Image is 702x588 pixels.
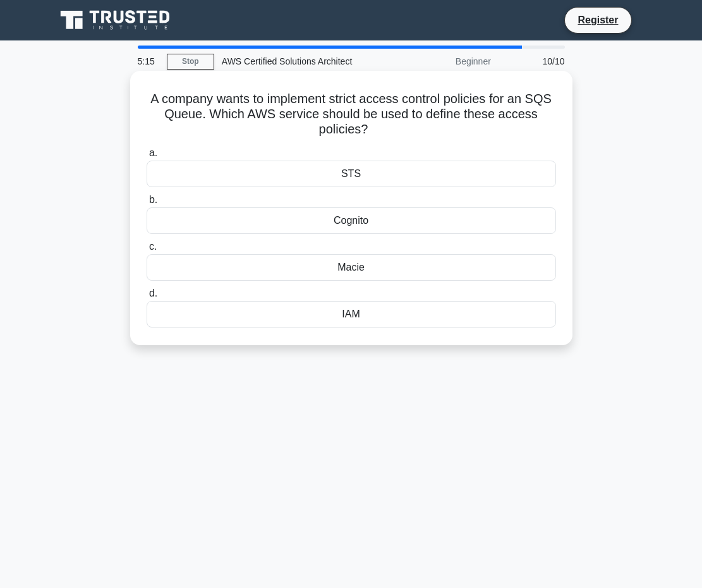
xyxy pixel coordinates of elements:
div: Beginner [388,49,499,74]
span: c. [149,241,157,252]
span: b. [149,194,157,205]
div: STS [147,161,556,187]
div: Cognito [147,207,556,234]
a: Register [570,12,626,28]
div: IAM [147,301,556,328]
h5: A company wants to implement strict access control policies for an SQS Queue. Which AWS service s... [145,91,557,138]
span: a. [149,147,157,158]
span: d. [149,288,157,298]
div: 5:15 [130,49,167,74]
a: Stop [167,54,214,70]
div: AWS Certified Solutions Architect [214,49,388,74]
div: 10/10 [499,49,572,74]
div: Macie [147,254,556,281]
